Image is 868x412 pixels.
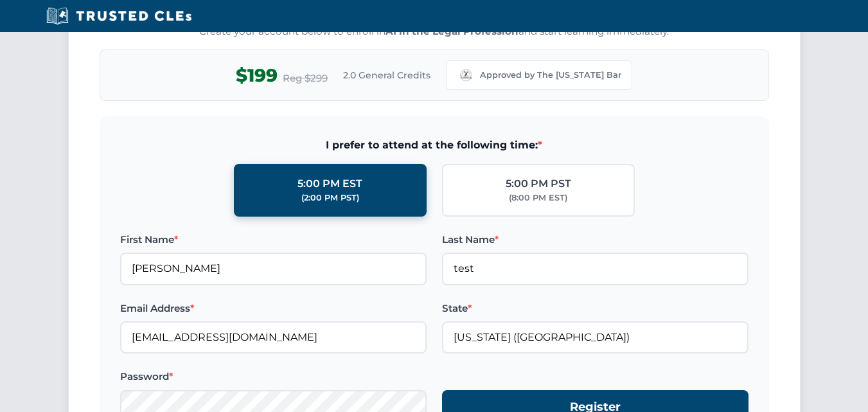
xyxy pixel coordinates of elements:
span: 2.0 General Credits [343,68,430,82]
label: Password [120,369,427,384]
input: Missouri (MO) [442,321,748,354]
span: $199 [236,61,278,90]
img: Trusted CLEs [42,6,196,26]
span: Approved by The [US_STATE] Bar [480,69,621,82]
label: Email Address [120,301,427,316]
div: (2:00 PM PST) [301,192,359,204]
input: Enter your last name [442,253,748,285]
img: Missouri Bar [457,66,475,84]
label: State [442,301,748,316]
div: 5:00 PM EST [297,175,362,192]
input: Enter your first name [120,253,427,285]
label: Last Name [442,232,748,247]
div: 5:00 PM PST [506,175,571,192]
div: (8:00 PM EST) [509,192,567,204]
span: Reg $299 [283,71,328,86]
span: I prefer to attend at the following time: [120,137,748,154]
label: First Name [120,232,427,247]
input: Enter your email [120,321,427,354]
